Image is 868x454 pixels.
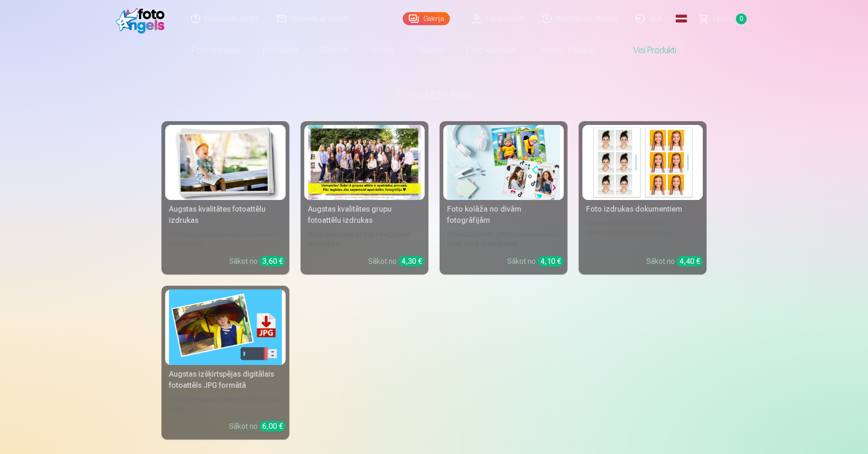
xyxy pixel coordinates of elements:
div: Sākot no [229,256,286,267]
a: Foto kolāža no divām fotogrāfijāmFoto kolāža no divām fotogrāfijām[DEMOGRAPHIC_DATA] neaizmirstam... [440,121,567,275]
span: Grozs [713,13,732,24]
div: 4,40 € [677,256,703,267]
div: Sākot no [646,256,703,267]
div: 3,60 € [259,256,286,267]
img: Augstas izšķirtspējas digitālais fotoattēls JPG formātā [169,289,282,365]
div: Augstas kvalitātes grupu fotoattēlu izdrukas [304,204,425,226]
a: Foto izdrukas [181,37,252,63]
div: Sākot no [507,256,564,267]
div: Sākot no [368,256,425,267]
a: Galerija [403,12,450,25]
div: 210 gsm papīrs, piesātināta krāsa un detalizācija [165,230,286,248]
img: Augstas kvalitātes fotoattēlu izdrukas [169,125,282,200]
span: 0 [736,14,747,24]
a: Komplekti [252,37,309,63]
div: Iemūžiniet savas atmiņas ērtā digitālā veidā [165,395,286,413]
div: Foto izdrukas dokumentiem [582,204,703,215]
a: Foto kalendāri [455,37,529,63]
div: Augstas kvalitātes fotoattēlu izdrukas [165,204,286,226]
div: 4,30 € [399,256,425,267]
a: Foto izdrukas dokumentiemFoto izdrukas dokumentiemUniversālas foto izdrukas dokumentiem (6 fotogr... [579,121,707,275]
div: Augstas izšķirtspējas digitālais fotoattēls JPG formātā [165,369,286,391]
img: Foto izdrukas dokumentiem [586,125,699,200]
div: Spilgtas krāsas uz Fuji Film Crystal fotopapīra [304,230,425,248]
a: Krūzes [359,37,406,63]
a: Atslēgu piekariņi [529,37,607,63]
h3: Foto izdrukas [169,86,699,103]
a: Visi produkti [607,37,687,63]
div: Foto kolāža no divām fotogrāfijām [443,204,564,226]
a: Augstas kvalitātes fotoattēlu izdrukasAugstas kvalitātes fotoattēlu izdrukas210 gsm papīrs, piesā... [161,121,289,275]
img: /fa1 [116,4,169,34]
div: [DEMOGRAPHIC_DATA] neaizmirstami mirkļi vienā skaistā bildē [443,230,564,248]
div: 6,00 € [259,421,286,432]
a: Suvenīri [406,37,455,63]
div: 4,10 € [538,256,564,267]
div: Sākot no [229,421,286,432]
div: Universālas foto izdrukas dokumentiem (6 fotogrāfijas) [582,219,703,248]
img: Foto kolāža no divām fotogrāfijām [447,125,560,200]
a: Augstas kvalitātes grupu fotoattēlu izdrukasSpilgtas krāsas uz Fuji Film Crystal fotopapīraSākot ... [301,121,428,275]
a: Magnēti [309,37,359,63]
a: Augstas izšķirtspējas digitālais fotoattēls JPG formātāAugstas izšķirtspējas digitālais fotoattēl... [161,286,289,439]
